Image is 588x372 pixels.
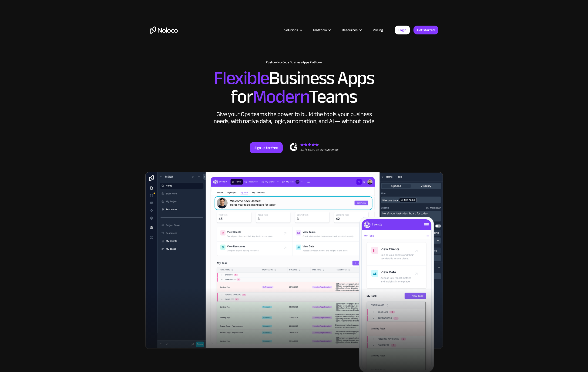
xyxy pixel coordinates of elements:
h2: Business Apps for Teams [150,69,438,106]
a: Pricing [367,27,389,33]
a: home [150,27,178,34]
div: Resources [336,27,367,33]
div: Solutions [279,27,307,33]
a: Get started [413,26,438,34]
div: Platform [313,27,327,33]
div: Resources [342,27,358,33]
a: Sign up for free [250,142,283,153]
div: Platform [307,27,336,33]
span: Flexible [214,61,269,95]
a: Login [395,26,410,34]
span: Modern [253,79,309,114]
div: Give your Ops teams the power to build the tools your business needs, with native data, logic, au... [213,111,376,125]
div: Solutions [284,27,298,33]
h1: Custom No-Code Business Apps Platform [150,60,438,64]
